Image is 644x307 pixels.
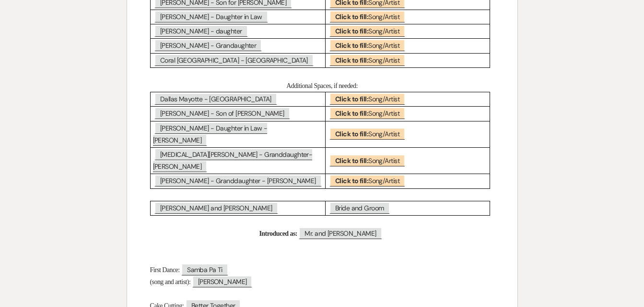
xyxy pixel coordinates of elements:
span: Additional Spaces, if needed: [286,82,358,89]
span: (song and artist): [150,278,191,285]
b: Click to fill: [335,27,368,35]
span: [PERSON_NAME] - daughter [154,25,248,37]
span: Song/Artist [329,93,405,105]
span: Mr. and [PERSON_NAME] [299,227,382,239]
span: Song/Artist [329,128,405,140]
span: [PERSON_NAME] - Grandaughter [154,39,262,51]
span: [PERSON_NAME] - Granddaughter - [PERSON_NAME] [154,175,322,186]
b: Click to fill: [335,176,368,185]
span: [PERSON_NAME] and [PERSON_NAME] [154,202,278,214]
span: First Dance: [150,266,180,274]
span: [PERSON_NAME] - Daughter in Law [154,11,268,22]
span: [PERSON_NAME] [192,275,253,287]
span: Song/Artist [329,175,405,186]
span: Song/Artist [329,25,405,37]
span: Dallas Mayotte - [GEOGRAPHIC_DATA] [154,93,277,105]
span: [PERSON_NAME] - Son of [PERSON_NAME] [154,107,290,119]
b: Click to fill: [335,12,368,21]
span: Song/Artist [329,39,405,51]
span: [MEDICAL_DATA][PERSON_NAME] - Granddaughter-[PERSON_NAME] [153,148,313,172]
b: Click to fill: [335,109,368,118]
b: Click to fill: [335,95,368,103]
span: [PERSON_NAME] - Daughter in Law - [PERSON_NAME] [153,122,268,146]
span: Song/Artist [329,54,405,66]
b: Click to fill: [335,130,368,138]
span: Song/Artist [329,107,405,119]
b: Click to fill: [335,41,368,50]
b: Click to fill: [335,156,368,165]
b: Click to fill: [335,56,368,65]
span: Song/Artist [329,154,405,166]
span: Samba Pa Ti [181,263,228,275]
span: Coral [GEOGRAPHIC_DATA] - [GEOGRAPHIC_DATA] [154,54,314,66]
span: Bride and Groom [329,202,390,214]
span: Song/Artist [329,11,405,22]
strong: Introduced as: [259,230,297,237]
